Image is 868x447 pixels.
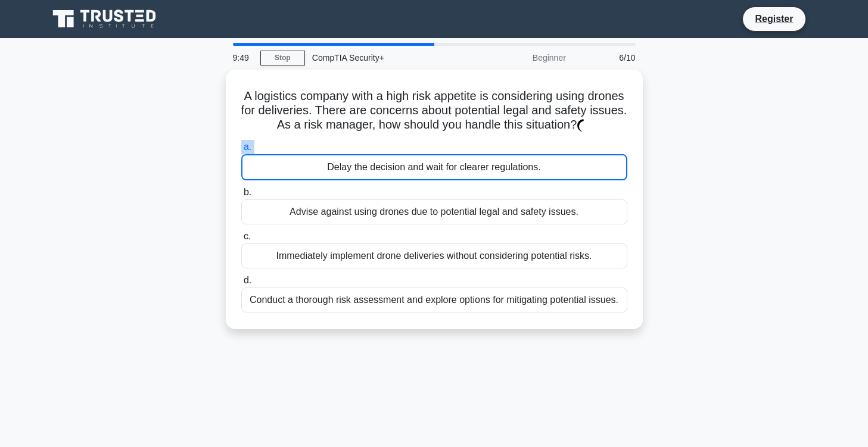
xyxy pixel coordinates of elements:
div: Advise against using drones due to potential legal and safety issues. [241,199,627,224]
span: b. [244,187,251,197]
span: a. [244,142,251,152]
div: 6/10 [573,46,643,70]
div: CompTIA Security+ [305,46,469,70]
a: Stop [260,51,305,65]
div: Delay the decision and wait for clearer regulations. [241,154,627,180]
div: Conduct a thorough risk assessment and explore options for mitigating potential issues. [241,287,627,312]
span: d. [244,275,251,285]
div: Beginner [469,46,573,70]
div: Immediately implement drone deliveries without considering potential risks. [241,243,627,268]
h5: A logistics company with a high risk appetite is considering using drones for deliveries. There a... [240,89,629,133]
a: Register [748,11,800,26]
span: c. [244,231,251,241]
div: 9:49 [226,46,260,70]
